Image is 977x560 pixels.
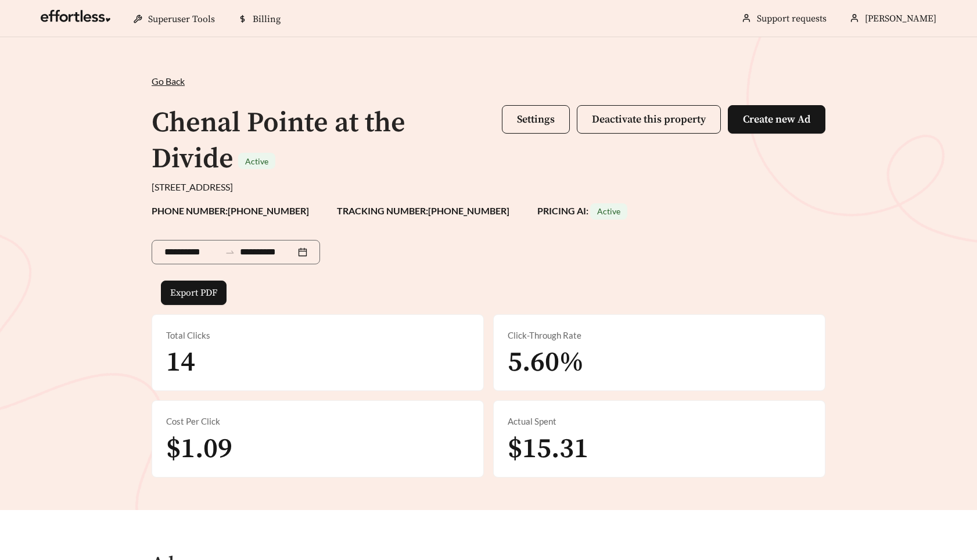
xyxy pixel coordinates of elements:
[508,329,811,342] div: Click-Through Rate
[225,247,235,257] span: swap-right
[865,13,936,24] span: [PERSON_NAME]
[577,105,721,134] button: Deactivate this property
[592,113,706,126] span: Deactivate this property
[166,415,469,428] div: Cost Per Click
[152,76,185,87] span: Go Back
[508,345,584,380] span: 5.60%
[743,113,810,126] span: Create new Ad
[728,105,825,134] button: Create new Ad
[152,205,309,216] strong: PHONE NUMBER: [PHONE_NUMBER]
[166,432,232,466] span: $1.09
[337,205,509,216] strong: TRACKING NUMBER: [PHONE_NUMBER]
[245,156,268,166] span: Active
[253,13,281,25] span: Billing
[502,105,570,134] button: Settings
[161,281,227,305] button: Export PDF
[170,286,217,300] span: Export PDF
[148,13,215,25] span: Superuser Tools
[597,206,620,216] span: Active
[537,205,627,216] strong: PRICING AI:
[225,247,235,257] span: to
[152,106,405,177] h1: Chenal Pointe at the Divide
[166,345,195,380] span: 14
[757,13,827,24] a: Support requests
[517,113,555,126] span: Settings
[508,415,811,428] div: Actual Spent
[152,180,825,194] div: [STREET_ADDRESS]
[508,432,588,466] span: $15.31
[166,329,469,342] div: Total Clicks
